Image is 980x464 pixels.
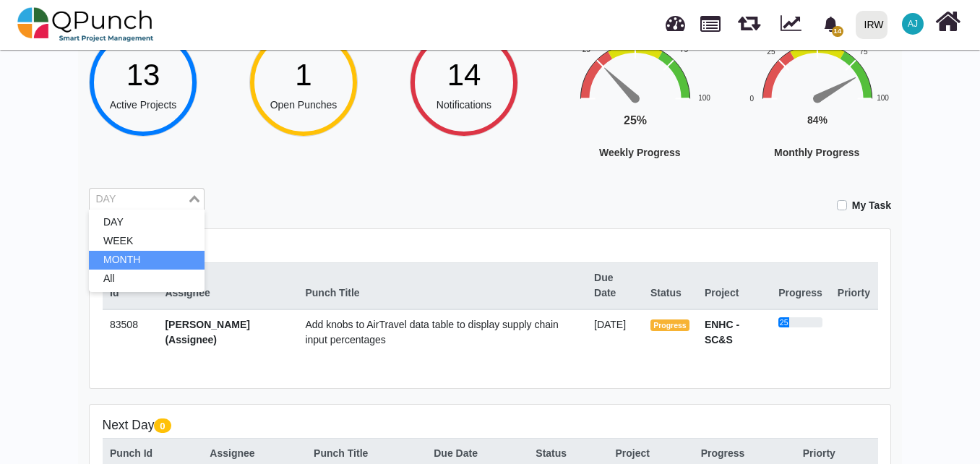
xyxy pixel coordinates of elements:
[698,94,710,102] text: 100
[434,446,520,461] div: Due Date
[89,270,205,288] li: All
[864,12,884,38] div: IRW
[314,446,418,461] div: Punch Title
[536,446,600,461] div: Status
[210,446,298,461] div: Assignee
[615,446,685,461] div: Project
[893,1,932,47] a: AJ
[295,58,311,92] span: 1
[437,99,491,111] span: Notifications
[650,285,689,301] div: Status
[594,270,635,301] div: Due Date
[838,285,870,301] div: Priorty
[570,23,794,202] div: Weekly Progress. Highcharts interactive chart.
[89,251,205,270] li: MONTH
[89,188,205,211] div: Search for option
[823,17,838,32] svg: bell fill
[305,319,558,345] span: Add knobs to AirTravel data table to display supply chain input percentages
[750,94,755,102] text: 0
[807,114,828,126] text: 84%
[91,192,186,207] input: Search for option
[859,48,868,56] text: 75
[270,99,338,111] span: Open Punches
[89,213,205,232] li: DAY
[935,8,960,35] i: Home
[447,58,481,92] span: 14
[705,285,763,301] div: Project
[599,147,681,158] text: Weekly Progress
[89,232,205,251] li: WEEK
[852,198,891,213] label: My Task
[738,7,760,31] span: Releases
[908,20,918,28] span: AJ
[818,11,843,37] div: Notification
[774,147,859,158] text: Monthly Progress
[17,3,154,46] img: qpunch-sp.fa6292f.png
[305,285,579,301] div: Punch Title
[587,309,643,356] td: [DATE]
[902,13,924,35] span: Abdullah Jahangir
[165,285,290,301] div: Assignee
[110,446,194,461] div: Punch Id
[680,45,689,53] text: 75
[583,46,591,53] text: 25
[731,23,955,202] div: Monthly Progress. Highcharts interactive chart.
[778,285,822,301] div: Progress
[110,99,177,111] span: Active Projects
[650,319,689,331] span: Progress
[803,446,870,461] div: Priorty
[103,241,878,257] h5: Today
[165,319,249,345] span: [PERSON_NAME](Assignee)
[624,114,647,126] text: 25%
[110,319,138,330] span: 83508
[154,418,171,433] span: 0
[666,9,685,30] span: Dashboard
[849,1,893,48] a: IRW
[778,317,789,327] div: 25
[103,418,878,433] h5: Next Day
[601,64,638,101] path: 25 %. Speed.
[814,1,850,46] a: bell fill14
[832,26,843,37] span: 14
[126,58,160,92] span: 13
[773,1,814,48] div: Dynamic Report
[877,94,889,102] text: 100
[570,23,794,202] svg: Interactive chart
[731,23,955,202] svg: Interactive chart
[701,446,788,461] div: Progress
[705,319,739,345] strong: ENHC - SC&S
[700,9,721,32] span: Projects
[815,74,858,103] path: 84 %. Speed.
[767,48,775,56] text: 25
